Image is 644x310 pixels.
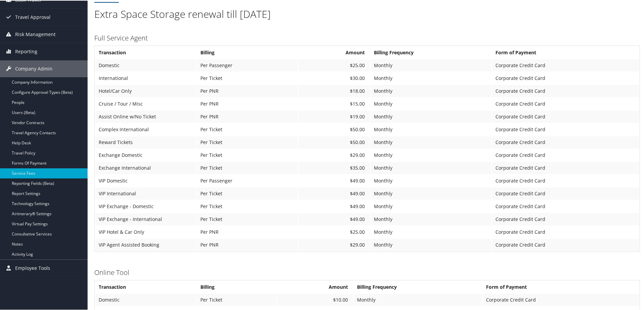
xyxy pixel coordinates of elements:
[492,46,639,58] th: Form of Payment
[298,238,370,250] td: $29.00
[197,84,298,96] td: Per PNR
[197,123,298,135] td: Per Ticket
[95,200,196,212] td: VIP Exchange - Domestic
[197,72,298,84] td: Per Ticket
[492,110,639,122] td: Corporate Credit Card
[197,200,298,212] td: Per Ticket
[197,213,298,225] td: Per Ticket
[197,225,298,237] td: Per PNR
[492,200,639,212] td: Corporate Credit Card
[298,46,370,58] th: Amount
[15,8,51,25] span: Travel Approval
[95,136,196,148] td: Reward Tickets
[492,123,639,135] td: Corporate Credit Card
[298,59,370,71] td: $25.00
[371,72,491,84] td: Monthly
[492,225,639,237] td: Corporate Credit Card
[492,161,639,173] td: Corporate Credit Card
[298,161,370,173] td: $35.00
[298,84,370,96] td: $18.00
[94,33,640,42] h3: Full Service Agent
[197,238,298,250] td: Per PNR
[371,110,491,122] td: Monthly
[371,136,491,148] td: Monthly
[15,25,56,42] span: Risk Management
[95,280,196,292] th: Transaction
[94,6,640,21] h1: Extra Space Storage renewal till [DATE]
[354,293,482,305] td: Monthly
[95,84,196,96] td: Hotel/Car Only
[298,72,370,84] td: $30.00
[197,148,298,161] td: Per Ticket
[483,293,639,305] td: Corporate Credit Card
[95,213,196,225] td: VIP Exchange - International
[492,213,639,225] td: Corporate Credit Card
[371,97,491,109] td: Monthly
[197,97,298,109] td: Per PNR
[371,238,491,250] td: Monthly
[492,59,639,71] td: Corporate Credit Card
[15,259,50,276] span: Employee Tools
[371,84,491,96] td: Monthly
[95,148,196,161] td: Exchange Domestic
[298,123,370,135] td: $50.00
[371,225,491,237] td: Monthly
[371,148,491,161] td: Monthly
[95,174,196,186] td: VIP Domestic
[94,267,640,277] h3: Online Tool
[354,280,482,292] th: Billing Frequency
[298,187,370,199] td: $49.00
[298,174,370,186] td: $49.00
[371,200,491,212] td: Monthly
[15,60,53,77] span: Company Admin
[277,280,353,292] th: Amount
[371,123,491,135] td: Monthly
[371,46,491,58] th: Billing Frequency
[95,238,196,250] td: VIP Agent Assisted Booking
[371,59,491,71] td: Monthly
[492,148,639,161] td: Corporate Credit Card
[492,72,639,84] td: Corporate Credit Card
[95,97,196,109] td: Cruise / Tour / Misc
[95,110,196,122] td: Assist Online w/No Ticket
[197,187,298,199] td: Per Ticket
[371,161,491,173] td: Monthly
[95,293,196,305] td: Domestic
[298,213,370,225] td: $49.00
[492,187,639,199] td: Corporate Credit Card
[197,280,276,292] th: Billing
[483,280,639,292] th: Form of Payment
[197,136,298,148] td: Per Ticket
[15,43,37,59] span: Reporting
[492,84,639,96] td: Corporate Credit Card
[95,187,196,199] td: VIP International
[492,97,639,109] td: Corporate Credit Card
[492,238,639,250] td: Corporate Credit Card
[197,110,298,122] td: Per PNR
[95,46,196,58] th: Transaction
[298,200,370,212] td: $49.00
[197,174,298,186] td: Per Passenger
[371,213,491,225] td: Monthly
[197,293,276,305] td: Per Ticket
[371,187,491,199] td: Monthly
[197,161,298,173] td: Per Ticket
[298,136,370,148] td: $50.00
[298,97,370,109] td: $15.00
[197,59,298,71] td: Per Passenger
[197,46,298,58] th: Billing
[298,148,370,161] td: $29.00
[95,161,196,173] td: Exchange International
[95,123,196,135] td: Complex International
[492,174,639,186] td: Corporate Credit Card
[298,110,370,122] td: $19.00
[95,72,196,84] td: International
[492,136,639,148] td: Corporate Credit Card
[371,174,491,186] td: Monthly
[95,225,196,237] td: VIP Hotel & Car Only
[95,59,196,71] td: Domestic
[298,225,370,237] td: $25.00
[277,293,353,305] td: $10.00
